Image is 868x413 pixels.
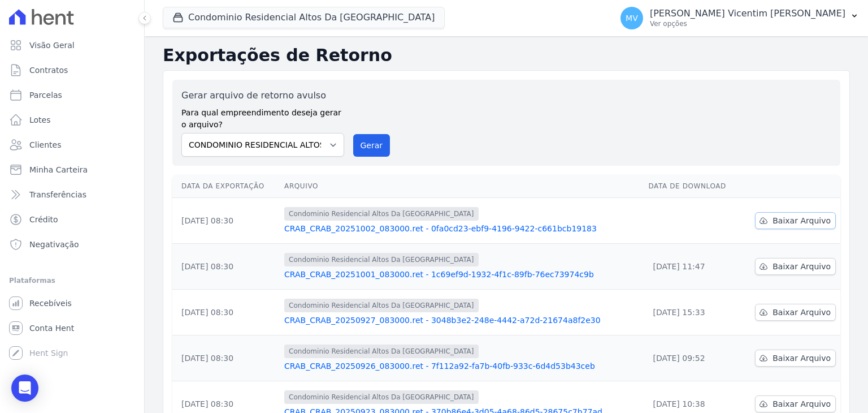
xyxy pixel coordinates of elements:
span: Negativação [29,239,79,250]
span: Baixar Arquivo [772,352,831,364]
label: Gerar arquivo de retorno avulso [181,89,344,102]
span: Recebíveis [29,298,72,309]
a: CRAB_CRAB_20251002_083000.ret - 0fa0cd23-ebf9-4196-9422-c661bcb19183 [284,223,639,234]
span: Baixar Arquivo [772,215,831,226]
span: Minha Carteira [29,164,88,175]
a: Recebíveis [5,292,140,315]
p: Ver opções [650,19,845,28]
a: CRAB_CRAB_20250927_083000.ret - 3048b3e2-248e-4442-a72d-21674a8f2e30 [284,315,639,326]
span: Transferências [29,189,86,200]
th: Data da Exportação [172,175,280,198]
td: [DATE] 09:52 [644,335,740,381]
td: [DATE] 15:33 [644,290,740,335]
td: [DATE] 08:30 [172,198,280,244]
span: Lotes [29,114,51,126]
a: Clientes [5,134,140,156]
a: Crédito [5,208,140,231]
a: Lotes [5,109,140,131]
td: [DATE] 08:30 [172,335,280,381]
h2: Exportações de Retorno [163,45,850,66]
span: Condominio Residencial Altos Da [GEOGRAPHIC_DATA] [284,253,478,266]
span: Parcelas [29,89,62,101]
span: Condominio Residencial Altos Da [GEOGRAPHIC_DATA] [284,299,478,312]
a: Parcelas [5,84,140,106]
a: Baixar Arquivo [755,350,836,367]
span: Condominio Residencial Altos Da [GEOGRAPHIC_DATA] [284,345,478,358]
span: Baixar Arquivo [772,398,831,410]
td: [DATE] 08:30 [172,290,280,335]
a: CRAB_CRAB_20250926_083000.ret - 7f112a92-fa7b-40fb-933c-6d4d53b43ceb [284,360,639,372]
span: Visão Geral [29,40,75,51]
label: Para qual empreendimento deseja gerar o arquivo? [181,102,344,131]
a: CRAB_CRAB_20251001_083000.ret - 1c69ef9d-1932-4f1c-89fb-76ec73974c9b [284,269,639,280]
a: Baixar Arquivo [755,258,836,275]
th: Data de Download [644,175,740,198]
span: Conta Hent [29,322,74,334]
td: [DATE] 11:47 [644,244,740,290]
button: Gerar [353,134,390,157]
a: Transferências [5,183,140,206]
a: Baixar Arquivo [755,304,836,321]
div: Plataformas [9,274,135,287]
span: Condominio Residencial Altos Da [GEOGRAPHIC_DATA] [284,207,478,221]
a: Baixar Arquivo [755,212,836,229]
span: MV [626,14,638,22]
a: Visão Geral [5,34,140,57]
a: Contratos [5,59,140,81]
span: Condominio Residencial Altos Da [GEOGRAPHIC_DATA] [284,390,478,404]
td: [DATE] 08:30 [172,244,280,290]
th: Arquivo [280,175,644,198]
button: Condominio Residencial Altos Da [GEOGRAPHIC_DATA] [163,7,445,28]
div: Open Intercom Messenger [11,375,38,402]
span: Crédito [29,214,58,225]
span: Contratos [29,64,68,76]
button: MV [PERSON_NAME] Vicentim [PERSON_NAME] Ver opções [611,2,868,34]
p: [PERSON_NAME] Vicentim [PERSON_NAME] [650,8,845,19]
span: Clientes [29,139,61,150]
a: Negativação [5,233,140,256]
a: Baixar Arquivo [755,395,836,412]
span: Baixar Arquivo [772,307,831,318]
span: Baixar Arquivo [772,261,831,272]
a: Minha Carteira [5,158,140,181]
a: Conta Hent [5,317,140,339]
